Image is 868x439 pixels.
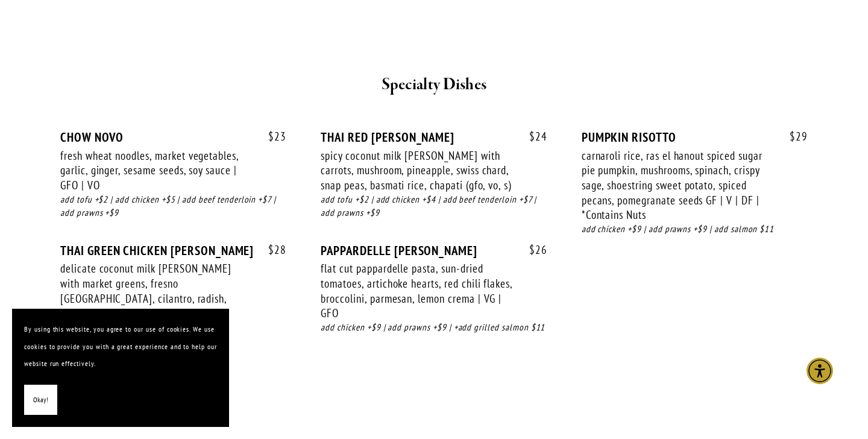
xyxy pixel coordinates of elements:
[321,321,547,335] div: add chicken +$9 | add prawns +$9 | +add grilled salmon $11
[268,242,274,257] span: $
[582,148,773,223] div: carnaroli rice, ras el hanout spiced sugar pie pumpkin, mushrooms, spinach, crispy sage, shoestri...
[807,358,833,384] div: Accessibility Menu
[256,130,286,144] span: 23
[321,148,512,193] div: spicy coconut milk [PERSON_NAME] with carrots, mushroom, pineapple, swiss chard, snap peas, basma...
[529,242,535,257] span: $
[268,129,274,144] span: $
[529,129,535,144] span: $
[24,321,217,373] p: By using this website, you agree to our use of cookies. We use cookies to provide you with a grea...
[60,148,252,193] div: fresh wheat noodles, market vegetables, garlic, ginger, sesame seeds, soy sauce | GFO | VO
[256,243,286,257] span: 28
[790,129,796,144] span: $
[517,243,547,257] span: 26
[582,223,808,236] div: add chicken +$9 | add prawns +$9 | add salmon $11
[321,243,547,258] div: PAPPARDELLE [PERSON_NAME]
[60,130,286,145] div: CHOW NOVO
[321,261,512,321] div: flat cut pappardelle pasta, sun-dried tomatoes, artichoke hearts, red chili flakes, broccolini, p...
[321,130,547,145] div: THAI RED [PERSON_NAME]
[60,193,286,221] div: add tofu +$2 | add chicken +$5 | add beef tenderloin +$7 | add prawns +$9
[12,309,229,427] section: Cookie banner
[321,193,547,221] div: add tofu +$2 | add chicken +$4 | add beef tenderloin +$7 | add prawns +$9
[582,130,808,145] div: PUMPKIN RISOTTO
[382,74,487,95] strong: Specialty Dishes
[517,130,547,144] span: 24
[33,391,48,409] span: Okay!
[778,130,808,144] span: 29
[24,385,57,415] button: Okay!
[60,261,252,321] div: delicate coconut milk [PERSON_NAME] with market greens, fresno [GEOGRAPHIC_DATA], cilantro, radis...
[60,243,286,258] div: THAI GREEN CHICKEN [PERSON_NAME]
